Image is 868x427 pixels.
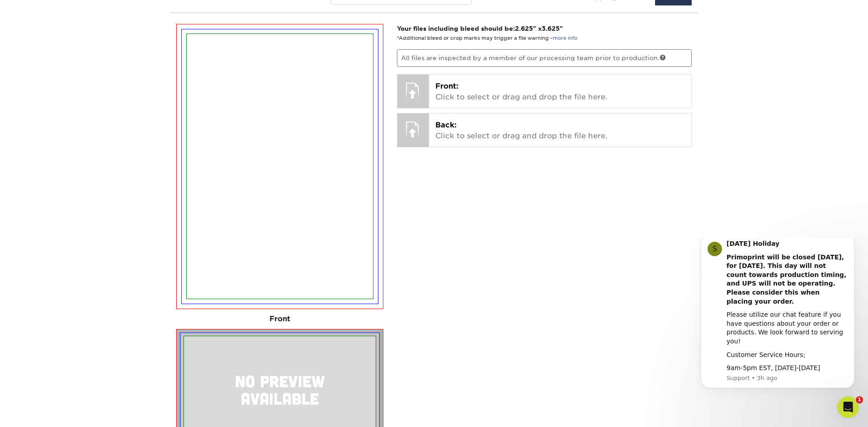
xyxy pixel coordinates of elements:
[176,309,383,329] div: Front
[397,49,692,66] p: All files are inspected by a member of our processing team prior to production.
[39,16,159,67] b: Primoprint will be closed [DATE], for [DATE]. This day will not count towards production timing, ...
[39,73,160,108] div: Please utilize our chat feature if you have questions about your order or products. We look forwa...
[39,113,160,122] div: Customer Service Hours;
[39,2,92,9] b: [DATE] Holiday
[20,4,35,19] div: Profile image for Support
[397,35,577,41] small: *Additional bleed or crop marks may trigger a file warning –
[435,121,457,129] span: Back:
[837,396,859,418] iframe: Intercom live chat
[856,396,863,404] span: 1
[515,25,533,32] span: 2.625
[397,25,563,32] strong: Your files including bleed should be: " x "
[39,136,160,145] p: Message from Support, sent 3h ago
[542,25,560,32] span: 3.625
[435,82,458,90] span: Front:
[553,35,577,41] a: more info
[39,2,160,135] div: Message content
[435,120,685,141] p: Click to select or drag and drop the file here.
[39,126,160,135] div: 9am-5pm EST, [DATE]-[DATE]
[687,238,868,403] iframe: Intercom notifications message
[2,399,77,424] iframe: Google Customer Reviews
[435,81,685,103] p: Click to select or drag and drop the file here.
